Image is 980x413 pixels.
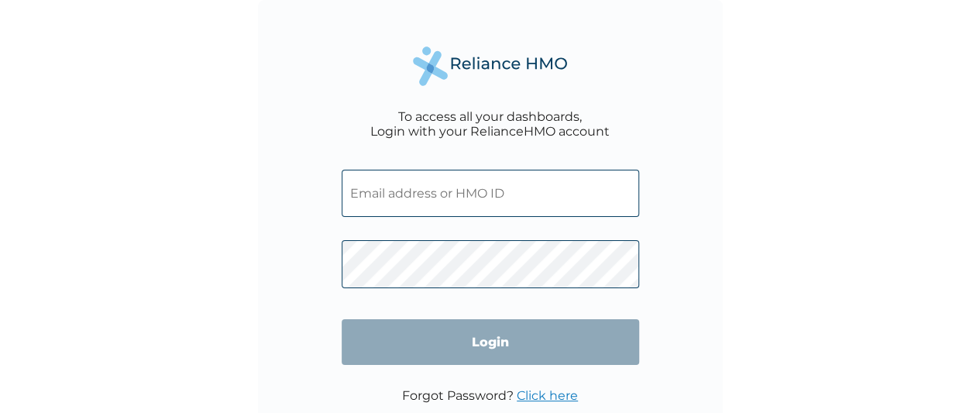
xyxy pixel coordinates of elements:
[342,170,639,217] input: Email address or HMO ID
[402,388,578,403] p: Forgot Password?
[517,388,578,403] a: Click here
[413,46,568,86] img: Reliance Health's Logo
[342,319,639,365] input: Login
[370,109,610,139] div: To access all your dashboards, Login with your RelianceHMO account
